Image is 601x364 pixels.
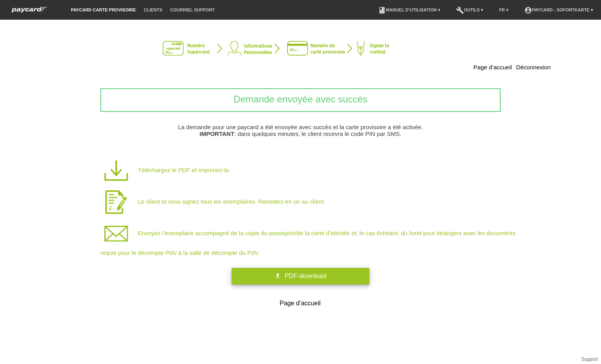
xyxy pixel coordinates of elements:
a: Page d’accueil [232,297,369,310]
img: icon-download.png [100,155,132,186]
i: account_circle [524,6,532,14]
p: Le client et vous signez tous les exemplaires. Remettez-en un au client. [100,186,526,218]
a: bookManuel d’utilisation ▾ [374,7,444,12]
a: Support [581,357,598,362]
img: paycard Sofortkarte [8,6,51,14]
img: instantcard-v2-fr-4.png [163,41,438,57]
a: buildOutils ▾ [452,7,487,12]
img: icon-mail.png [100,218,132,249]
p: La demande pour une paycard a été envoyée avec succès et la carte provisoire a été activée. : dan... [50,124,551,137]
a: paycard Sofortkarte [8,9,51,15]
a: paycard carte provisoire [67,7,140,12]
a: Courriel Support [166,7,219,12]
b: IMPORTANT [200,130,234,137]
a: Déconnexion [516,64,551,71]
a: FR ▾ [495,7,512,12]
a: account_circlepaycard - Sofortkarte ▾ [520,7,597,12]
img: icon-sign.png [100,186,132,218]
p: Envoyez l’exemplaire accompagné de la copie du passeport/de la carte d’identité et, le cas échéan... [100,218,526,256]
a: Clients [140,7,166,12]
p: Téléchargez le PDF et imprimez-le. [100,155,526,186]
span: PDF-download [285,273,326,279]
div: Demande envoyée avec succès [100,88,501,112]
i: book [378,6,386,14]
a: Page d’accueil [473,64,512,71]
i: get_app [275,273,281,279]
i: build [456,6,464,14]
a: get_app PDF-download [232,268,369,284]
